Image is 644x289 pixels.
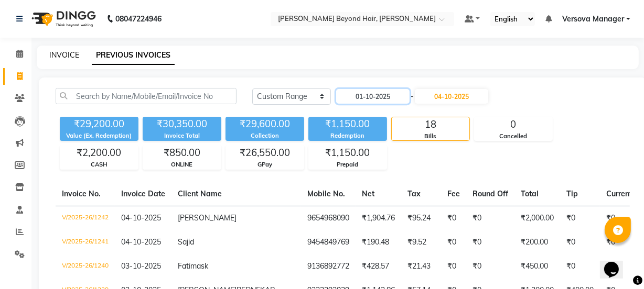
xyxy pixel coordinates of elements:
[411,91,414,102] span: -
[336,89,410,104] input: Start Date
[514,206,560,230] td: ₹2,000.00
[441,206,466,230] td: ₹0
[466,254,514,279] td: ₹0
[60,117,138,131] div: ₹29,200.00
[121,261,161,271] span: 03-10-2025
[415,89,488,104] input: End Date
[27,4,99,34] img: logo
[447,189,460,198] span: Fee
[308,131,387,140] div: Redemption
[143,160,221,169] div: ONLINE
[362,189,374,198] span: Net
[308,117,387,131] div: ₹1,150.00
[121,189,165,198] span: Invoice Date
[514,254,560,279] td: ₹450.00
[301,230,356,254] td: 9454849769
[560,254,600,279] td: ₹0
[475,132,552,141] div: Cancelled
[56,254,115,279] td: V/2025-26/1240
[309,146,387,160] div: ₹1,150.00
[226,131,304,140] div: Collection
[466,206,514,230] td: ₹0
[407,189,421,198] span: Tax
[178,189,222,198] span: Client Name
[473,189,508,198] span: Round Off
[514,230,560,254] td: ₹200.00
[307,189,345,198] span: Mobile No.
[56,206,115,230] td: V/2025-26/1242
[562,14,624,25] span: Versova Manager
[49,50,79,60] a: INVOICE
[143,146,221,160] div: ₹850.00
[521,189,539,198] span: Total
[301,206,356,230] td: 9654968090
[121,213,161,223] span: 04-10-2025
[60,131,138,140] div: Value (Ex. Redemption)
[178,237,194,247] span: Sajid
[600,247,634,279] iframe: chat widget
[566,189,578,198] span: Tip
[392,132,469,141] div: Bills
[356,230,401,254] td: ₹190.48
[56,230,115,254] td: V/2025-26/1241
[92,46,175,65] a: PREVIOUS INVOICES
[62,189,101,198] span: Invoice No.
[60,160,138,169] div: CASH
[226,117,304,131] div: ₹29,600.00
[56,88,237,104] input: Search by Name/Mobile/Email/Invoice No
[560,230,600,254] td: ₹0
[121,237,161,247] span: 04-10-2025
[201,261,208,271] span: sk
[356,254,401,279] td: ₹428.57
[466,230,514,254] td: ₹0
[115,4,162,34] b: 08047224946
[356,206,401,230] td: ₹1,904.76
[309,160,387,169] div: Prepaid
[143,117,221,131] div: ₹30,350.00
[178,261,201,271] span: Fatima
[560,206,600,230] td: ₹0
[392,117,469,132] div: 18
[301,254,356,279] td: 9136892772
[401,254,441,279] td: ₹21.43
[60,146,138,160] div: ₹2,200.00
[178,213,237,223] span: [PERSON_NAME]
[143,131,221,140] div: Invoice Total
[475,117,552,132] div: 0
[226,160,304,169] div: GPay
[441,230,466,254] td: ₹0
[401,206,441,230] td: ₹95.24
[226,146,304,160] div: ₹26,550.00
[441,254,466,279] td: ₹0
[401,230,441,254] td: ₹9.52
